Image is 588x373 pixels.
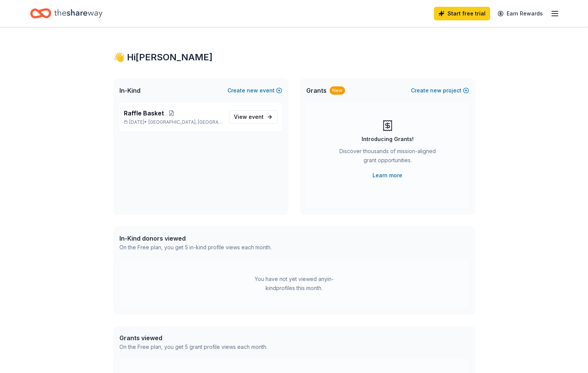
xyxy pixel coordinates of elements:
a: Earn Rewards [493,7,547,20]
a: Home [30,5,102,22]
div: Grants viewed [119,333,267,342]
a: Learn more [373,171,402,180]
span: [GEOGRAPHIC_DATA], [GEOGRAPHIC_DATA] [148,119,223,125]
span: new [247,86,258,95]
div: Introducing Grants! [362,135,414,144]
span: Grants [306,86,327,95]
div: 👋 Hi [PERSON_NAME] [113,51,475,63]
span: View [234,112,264,121]
span: event [249,114,264,120]
div: On the Free plan, you get 5 grant profile views each month. [119,342,267,352]
div: On the Free plan, you get 5 in-kind profile views each month. [119,243,272,252]
button: Createnewevent [228,86,282,95]
span: In-Kind [119,86,141,95]
div: You have not yet viewed any in-kind profiles this month. [247,275,341,293]
button: Createnewproject [411,86,469,95]
a: View event [229,110,278,124]
span: new [430,86,441,95]
div: Discover thousands of mission-aligned grant opportunities. [336,147,439,168]
span: Raffle Basket [124,109,164,118]
p: [DATE] • [124,119,223,125]
div: In-Kind donors viewed [119,234,272,243]
div: New [330,86,345,95]
a: Start free trial [434,7,490,20]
